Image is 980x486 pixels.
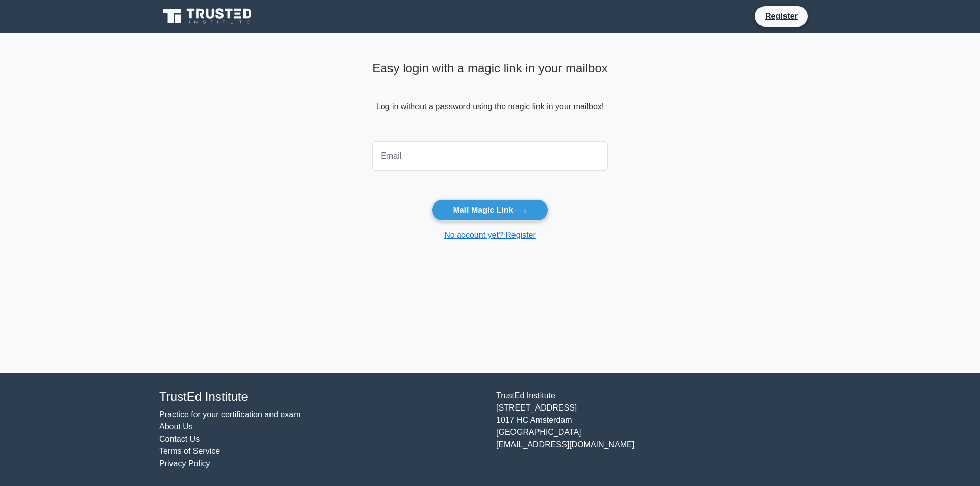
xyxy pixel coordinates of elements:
[372,57,608,137] div: Log in without a password using the magic link in your mailbox!
[159,447,220,455] a: Terms of Service
[159,459,210,468] a: Privacy Policy
[444,231,536,239] a: No account yet? Register
[759,10,804,22] a: Register
[159,422,193,431] a: About Us
[432,199,548,221] button: Mail Magic Link
[372,141,608,171] input: Email
[372,61,608,76] h4: Easy login with a magic link in your mailbox
[159,390,484,404] h4: TrustEd Institute
[159,434,200,443] a: Contact Us
[490,390,827,470] div: TrustEd Institute [STREET_ADDRESS] 1017 HC Amsterdam [GEOGRAPHIC_DATA] [EMAIL_ADDRESS][DOMAIN_NAME]
[159,410,301,419] a: Practice for your certification and exam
